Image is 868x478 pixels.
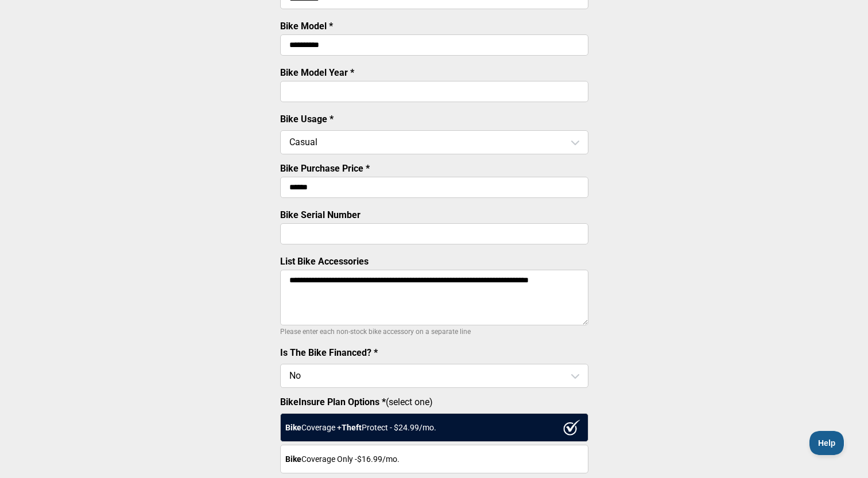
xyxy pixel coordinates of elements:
label: List Bike Accessories [280,256,369,267]
img: ux1sgP1Haf775SAghJI38DyDlYP+32lKFAAAAAElFTkSuQmCC [563,419,580,436]
div: Coverage + Protect - $ 24.99 /mo. [280,413,588,442]
strong: Bike [285,454,301,464]
div: Coverage Only - $16.99 /mo. [280,445,588,473]
strong: Theft [342,423,362,432]
p: Please enter each non-stock bike accessory on a separate line [280,325,588,339]
label: Is The Bike Financed? * [280,347,378,358]
label: Bike Serial Number [280,209,361,220]
label: Bike Purchase Price * [280,163,370,174]
strong: BikeInsure Plan Options * [280,397,386,407]
label: Bike Model * [280,21,333,32]
label: Bike Usage * [280,114,334,125]
label: Bike Model Year * [280,67,354,78]
label: (select one) [280,397,588,407]
strong: Bike [285,423,301,432]
iframe: Toggle Customer Support [809,431,845,455]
